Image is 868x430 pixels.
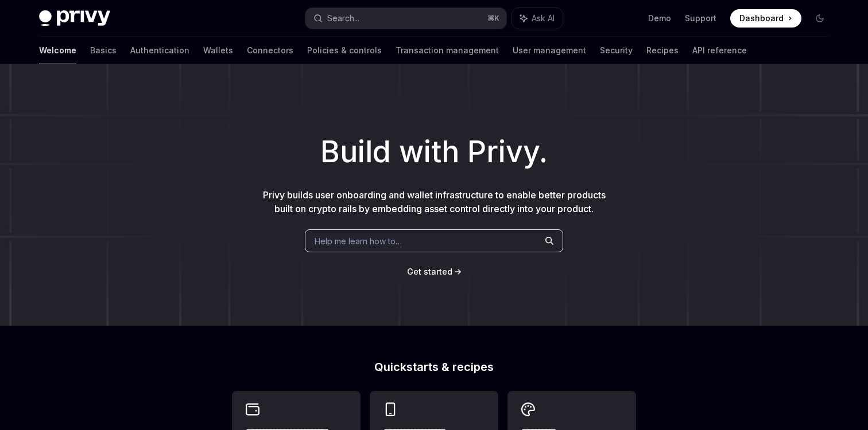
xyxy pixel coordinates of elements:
a: Policies & controls [307,37,382,64]
button: Search...⌘K [305,8,506,29]
span: Ask AI [532,13,555,24]
div: Search... [327,11,359,25]
a: Get started [407,266,452,277]
a: Basics [90,37,117,64]
a: Wallets [203,37,233,64]
a: Dashboard [730,9,801,28]
a: Transaction management [396,37,499,64]
span: Dashboard [739,13,784,24]
span: Get started [407,267,452,276]
a: User management [513,37,586,64]
img: dark logo [39,10,110,26]
span: Privy builds user onboarding and wallet infrastructure to enable better products built on crypto ... [263,189,606,214]
a: Security [600,37,633,64]
a: API reference [692,37,747,64]
span: Help me learn how to… [315,235,402,247]
h2: Quickstarts & recipes [232,361,636,373]
button: Toggle dark mode [811,9,829,28]
h1: Build with Privy. [18,130,850,174]
a: Welcome [39,37,76,64]
a: Authentication [130,37,189,64]
a: Connectors [247,37,293,64]
a: Demo [648,13,671,24]
a: Support [685,13,716,24]
a: Recipes [646,37,679,64]
span: ⌘ K [487,14,499,23]
button: Ask AI [512,8,563,29]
